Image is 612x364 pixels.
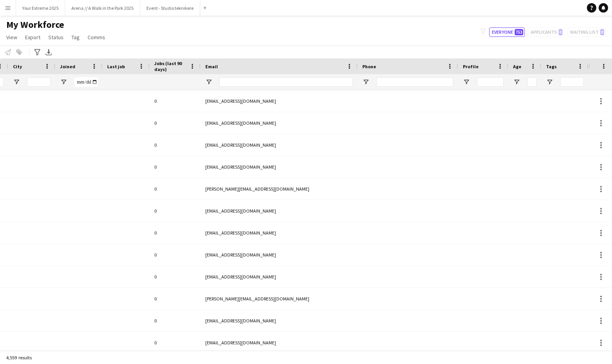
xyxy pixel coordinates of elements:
[3,32,20,42] a: View
[219,77,353,87] input: Email Filter Input
[201,112,358,134] div: [EMAIL_ADDRESS][DOMAIN_NAME]
[45,32,67,42] a: Status
[13,78,20,86] button: Open Filter Menu
[201,288,358,309] div: [PERSON_NAME][EMAIL_ADDRESS][DOMAIN_NAME]
[477,77,504,87] input: Profile Filter Input
[201,134,358,156] div: [EMAIL_ADDRESS][DOMAIN_NAME]
[6,34,17,41] span: View
[150,156,201,178] div: 0
[71,34,80,41] span: Tag
[201,244,358,266] div: [EMAIL_ADDRESS][DOMAIN_NAME]
[150,112,201,134] div: 0
[527,77,537,87] input: Age Filter Input
[150,134,201,156] div: 0
[463,64,479,69] span: Profile
[362,78,369,86] button: Open Filter Menu
[201,310,358,331] div: [EMAIL_ADDRESS][DOMAIN_NAME]
[362,64,376,69] span: Phone
[546,78,553,86] button: Open Filter Menu
[25,34,40,41] span: Export
[150,222,201,244] div: 0
[13,64,22,69] span: City
[74,77,98,87] input: Joined Filter Input
[513,64,521,69] span: Age
[65,0,140,16] button: Arena // A Walk in the Park 2025
[201,332,358,353] div: [EMAIL_ADDRESS][DOMAIN_NAME]
[68,32,83,42] a: Tag
[205,78,212,86] button: Open Filter Menu
[27,77,51,87] input: City Filter Input
[88,34,105,41] span: Comms
[463,78,470,86] button: Open Filter Menu
[154,60,186,72] span: Jobs (last 90 days)
[6,19,64,31] span: My Workforce
[201,266,358,288] div: [EMAIL_ADDRESS][DOMAIN_NAME]
[22,32,44,42] a: Export
[376,77,453,87] input: Phone Filter Input
[107,64,125,69] span: Last job
[150,266,201,288] div: 0
[150,244,201,266] div: 0
[150,90,201,112] div: 0
[84,32,108,42] a: Comms
[140,0,200,16] button: Event - Studio teknikere
[546,64,557,69] span: Tags
[513,78,520,86] button: Open Filter Menu
[44,47,53,57] app-action-btn: Export XLSX
[16,0,65,16] button: Your Extreme 2025
[201,222,358,244] div: [EMAIL_ADDRESS][DOMAIN_NAME]
[60,78,67,86] button: Open Filter Menu
[150,288,201,309] div: 0
[201,178,358,200] div: [PERSON_NAME][EMAIL_ADDRESS][DOMAIN_NAME]
[33,47,42,57] app-action-btn: Advanced filters
[150,200,201,222] div: 0
[201,200,358,222] div: [EMAIL_ADDRESS][DOMAIN_NAME]
[515,29,523,35] span: 753
[60,64,75,69] span: Joined
[205,64,218,69] span: Email
[48,34,64,41] span: Status
[150,332,201,353] div: 0
[560,77,584,87] input: Tags Filter Input
[150,310,201,331] div: 0
[201,156,358,178] div: [EMAIL_ADDRESS][DOMAIN_NAME]
[201,90,358,112] div: [EMAIL_ADDRESS][DOMAIN_NAME]
[150,178,201,200] div: 0
[489,27,525,37] button: Everyone753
